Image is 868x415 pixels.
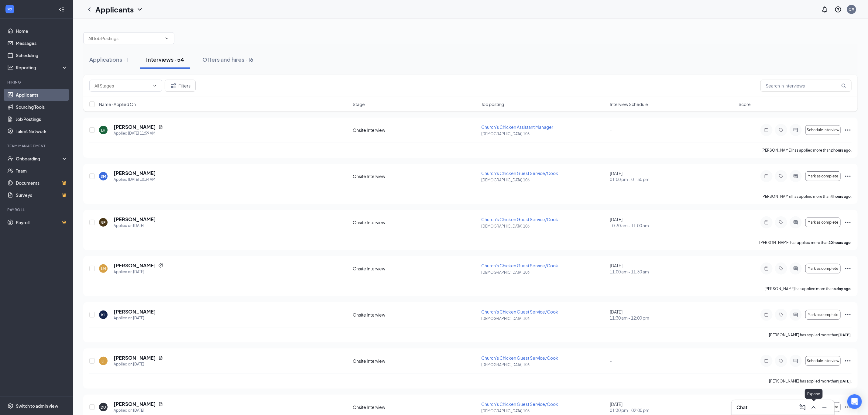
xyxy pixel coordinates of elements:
[739,101,751,107] span: Score
[353,404,478,410] div: Onsite Interview
[805,264,841,273] button: Mark as complete
[16,189,68,201] a: SurveysCrown
[844,357,852,365] svg: Ellipses
[16,403,58,409] div: Switch to admin view
[114,308,156,315] h5: [PERSON_NAME]
[810,404,817,411] svg: ChevronUp
[94,82,150,89] input: All Stages
[838,333,851,337] b: [DATE]
[16,101,68,113] a: Sourcing Tools
[353,101,365,107] span: Stage
[353,266,478,272] div: Onsite Interview
[829,240,851,245] b: 20 hours ago
[809,403,818,412] button: ChevronUp
[831,194,851,199] b: 4 hours ago
[102,358,105,364] div: LT
[849,7,855,12] div: C#
[777,220,785,225] svg: Tag
[844,219,852,226] svg: Ellipses
[777,312,785,317] svg: Tag
[807,359,839,363] span: Schedule interview
[841,83,846,88] svg: MagnifyingGlass
[792,128,799,132] svg: ActiveChat
[777,174,785,179] svg: Tag
[353,173,478,179] div: Onsite Interview
[7,80,67,85] div: Hiring
[481,131,606,136] p: [DEMOGRAPHIC_DATA] 106
[481,401,558,407] span: Church's Chicken Guest Service/Cook
[481,362,606,367] p: [DEMOGRAPHIC_DATA] 106
[170,82,177,89] svg: Filter
[761,148,852,153] p: [PERSON_NAME] has applied more than .
[101,220,106,225] div: NP
[760,80,852,92] input: Search in interviews
[610,315,735,321] span: 11:30 am - 12:00 pm
[16,177,68,189] a: DocumentsCrown
[805,171,841,181] button: Mark as complete
[114,269,163,275] div: Applied on [DATE]
[16,37,68,49] a: Messages
[481,263,558,268] span: Church's Chicken Guest Service/Cook
[763,312,770,317] svg: Note
[481,309,558,314] span: Church's Chicken Guest Service/Cook
[158,355,163,360] svg: Document
[807,128,839,132] span: Schedule interview
[798,403,808,412] button: ComposeMessage
[202,56,253,63] div: Offers and hires · 16
[844,126,852,134] svg: Ellipses
[353,312,478,318] div: Onsite Interview
[114,216,156,223] h5: [PERSON_NAME]
[763,128,770,132] svg: Note
[736,404,747,411] h3: Chat
[610,401,735,413] div: [DATE]
[16,113,68,125] a: Job Postings
[114,407,163,413] div: Applied on [DATE]
[792,174,799,179] svg: ActiveChat
[101,174,106,179] div: SM
[7,64,13,70] svg: Analysis
[101,312,105,317] div: KL
[481,408,606,413] p: [DEMOGRAPHIC_DATA] 106
[769,379,852,384] p: [PERSON_NAME] has applied more than .
[610,222,735,228] span: 10:30 am - 11:00 am
[769,332,852,338] p: [PERSON_NAME] has applied more than .
[610,407,735,413] span: 01:30 pm - 02:00 pm
[16,125,68,137] a: Talent Network
[7,6,13,12] svg: WorkstreamLogo
[805,125,841,135] button: Schedule interview
[7,403,13,409] svg: Settings
[759,240,852,245] p: [PERSON_NAME] has applied more than .
[158,125,163,129] svg: Document
[610,170,735,182] div: [DATE]
[101,405,106,410] div: DU
[835,6,842,13] svg: QuestionInfo
[353,358,478,364] div: Onsite Interview
[114,361,163,367] div: Applied on [DATE]
[844,265,852,272] svg: Ellipses
[763,266,770,271] svg: Note
[792,266,799,271] svg: ActiveChat
[777,266,785,271] svg: Tag
[114,262,156,269] h5: [PERSON_NAME]
[7,143,67,149] div: Team Management
[799,404,806,411] svg: ComposeMessage
[831,148,851,153] b: 2 hours ago
[610,358,612,364] span: -
[59,6,65,12] svg: Collapse
[481,217,558,222] span: Church's Chicken Guest Service/Cook
[792,220,799,225] svg: ActiveChat
[761,194,852,199] p: [PERSON_NAME] has applied more than .
[805,389,823,399] div: Expand
[165,80,196,92] button: Filter Filters
[152,83,157,88] svg: ChevronDown
[610,309,735,321] div: [DATE]
[820,403,829,412] button: Minimize
[481,270,606,275] p: [DEMOGRAPHIC_DATA] 106
[16,89,68,101] a: Applicants
[89,56,128,63] div: Applications · 1
[16,216,68,228] a: PayrollCrown
[16,156,63,162] div: Onboarding
[821,6,829,13] svg: Notifications
[808,220,838,225] span: Mark as complete
[838,379,851,383] b: [DATE]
